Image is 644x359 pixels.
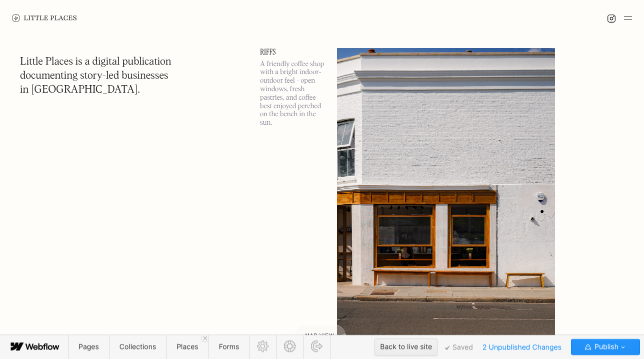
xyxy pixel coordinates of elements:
a: Riffs [260,48,325,56]
span: Places [176,342,198,351]
span: Map view [305,333,334,338]
p: A friendly coffee shop with a bright indoor-outdoor feel - open windows, fresh pastries, and coff... [260,60,325,127]
span: Collections [119,342,156,351]
div: Back to live site [380,339,432,354]
h1: Little Places is a digital publication documenting story-led businesses in [GEOGRAPHIC_DATA]. [20,55,171,97]
span: Forms [219,342,239,351]
button: Back to live site [374,338,437,356]
span: Pages [78,342,99,351]
a: Close 'Places' tab [201,335,208,342]
span: Saved [445,345,473,350]
span: Publish [592,339,618,354]
button: Publish [571,339,640,355]
a: Map view [293,325,346,347]
span: 2 Unpublished Changes [478,339,566,355]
